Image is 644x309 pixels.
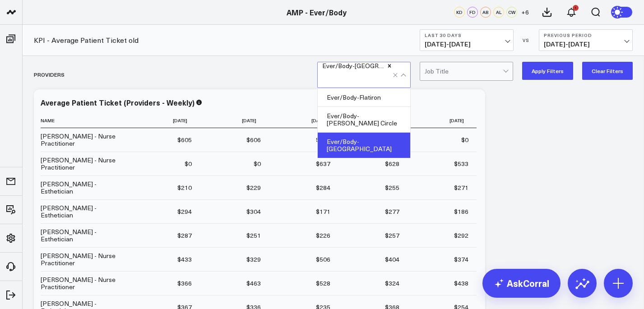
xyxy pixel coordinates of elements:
div: Ever/Body-[GEOGRAPHIC_DATA] [322,62,386,69]
td: [PERSON_NAME] - Esthetician [41,199,131,223]
div: $304 [246,207,261,216]
div: $429 [316,135,330,144]
div: $171 [316,207,330,216]
th: [DATE] [200,113,269,128]
div: $366 [177,279,192,288]
th: [DATE] [269,113,338,128]
div: $0 [185,159,192,168]
div: $257 [385,231,399,240]
span: [DATE] - [DATE] [425,41,509,48]
div: $329 [246,255,261,264]
div: $506 [316,255,330,264]
td: [PERSON_NAME] - Esthetician [41,175,131,199]
div: Ever/Body-[PERSON_NAME] Circle [318,107,410,133]
div: $229 [246,183,261,192]
th: [DATE] [131,113,200,128]
td: [PERSON_NAME] - Nurse Practitioner [41,271,131,295]
div: VS [518,37,534,43]
b: Last 30 Days [425,32,509,38]
div: $186 [454,207,468,216]
div: $284 [316,183,330,192]
div: $251 [246,231,261,240]
div: $463 [246,279,261,288]
div: $255 [385,183,399,192]
div: $528 [316,279,330,288]
div: $292 [454,231,468,240]
div: AL [493,7,504,18]
div: KD [454,7,465,18]
div: $606 [246,135,261,144]
div: $271 [454,183,468,192]
div: Providers [34,64,65,85]
button: +6 [519,7,530,18]
div: AB [480,7,491,18]
div: $438 [454,279,468,288]
div: $0 [254,159,261,168]
td: [PERSON_NAME] - Nurse Practitioner [41,152,131,175]
button: Clear Filters [582,62,633,80]
td: [PERSON_NAME] - Nurse Practitioner [41,128,131,152]
div: $0 [461,135,468,144]
th: [DATE] [408,113,477,128]
td: [PERSON_NAME] - Esthetician [41,223,131,247]
div: $210 [177,183,192,192]
div: Ever/Body-[GEOGRAPHIC_DATA] [318,133,410,158]
a: AMP - Ever/Body [287,7,347,17]
button: Previous Period[DATE]-[DATE] [539,29,633,51]
div: CW [506,7,517,18]
div: Ever/Body-Flatiron [318,88,410,107]
div: $294 [177,207,192,216]
b: Previous Period [544,32,628,38]
button: Apply Filters [522,62,573,80]
div: $404 [385,255,399,264]
div: $374 [454,255,468,264]
td: [PERSON_NAME] - Nurse Practitioner [41,247,131,271]
div: 1 [573,5,579,11]
button: Last 30 Days[DATE]-[DATE] [420,29,514,51]
a: KPI - Average Patient Ticket old [34,35,139,45]
div: $628 [385,159,399,168]
div: Average Patient Ticket (Providers - Weekly) [41,97,195,107]
div: $277 [385,207,399,216]
div: $287 [177,231,192,240]
div: Remove Ever/Body-Williamsburg [386,62,393,69]
span: + 6 [521,9,529,15]
div: $433 [177,255,192,264]
div: $226 [316,231,330,240]
span: [DATE] - [DATE] [544,41,628,48]
div: $533 [454,159,468,168]
a: AskCorral [482,269,561,298]
th: Name [41,113,131,128]
div: $605 [177,135,192,144]
div: $324 [385,279,399,288]
div: FD [467,7,478,18]
div: $637 [316,159,330,168]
